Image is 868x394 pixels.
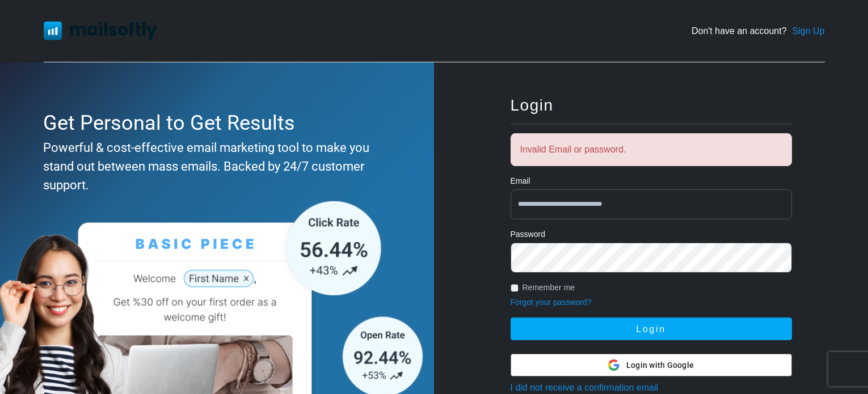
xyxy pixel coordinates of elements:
[44,22,157,40] img: Mailsoftly
[511,175,530,187] label: Email
[511,228,545,240] label: Password
[511,133,792,166] div: Invalid Email or password.
[626,359,694,371] span: Login with Google
[523,282,575,294] label: Remember me
[43,108,386,138] div: Get Personal to Get Results
[511,96,554,114] span: Login
[511,354,792,376] button: Login with Google
[692,24,825,38] div: Don't have an account?
[511,383,659,392] a: I did not receive a confirmation email
[511,317,792,340] button: Login
[793,24,825,38] a: Sign Up
[43,138,386,194] div: Powerful & cost-effective email marketing tool to make you stand out between mass emails. Backed ...
[511,298,592,307] a: Forgot your password?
